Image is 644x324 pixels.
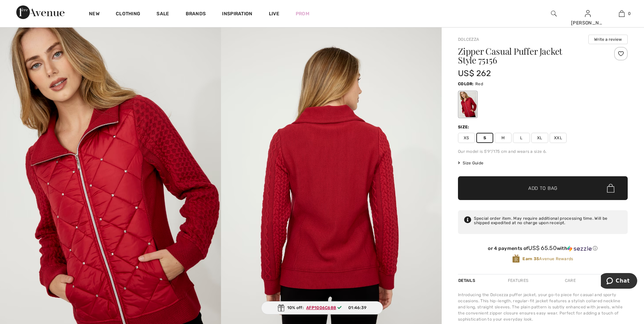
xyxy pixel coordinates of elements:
[459,92,477,117] div: Red
[528,245,557,251] span: US$ 65.50
[458,37,479,42] a: Dolcezza
[475,82,483,86] span: Red
[588,35,628,44] button: Write a review
[296,10,309,17] a: Prom
[474,216,622,225] div: Special order item. May require additional processing time. Will be shipped expedited at no charg...
[458,160,483,166] span: Size Guide
[585,10,591,18] img: My Info
[512,254,520,263] img: Avenue Rewards
[458,124,471,130] div: Size:
[89,11,99,18] a: New
[619,10,625,18] img: My Bag
[531,133,548,143] span: XL
[605,10,638,18] a: 0
[585,10,591,17] a: Sign In
[261,301,383,314] div: 10% off:
[458,176,628,200] button: Add to Bag
[458,245,628,254] div: or 4 payments ofUS$ 65.50withSezzle Click to learn more about Sezzle
[567,246,592,252] img: Sezzle
[458,292,628,322] div: Introducing the Dolcezza puffer jacket, your go-to piece for casual and sporty occasions. This hi...
[458,47,600,65] h1: Zipper Casual Puffer Jacket Style 75156
[186,11,206,18] a: Brands
[458,133,475,143] span: XS
[348,305,366,311] span: 01:46:39
[269,10,279,17] a: Live
[550,133,567,143] span: XXL
[116,11,140,18] a: Clothing
[157,11,169,18] a: Sale
[502,274,534,287] div: Features
[522,256,539,261] strong: Earn 35
[551,10,557,18] img: search the website
[278,304,284,311] img: Gift.svg
[306,305,336,310] ins: AFP1006C688
[601,273,637,290] iframe: Opens a widget where you can chat to one of our agents
[495,133,512,143] span: M
[513,133,530,143] span: L
[458,82,474,86] span: Color:
[528,185,557,192] span: Add to Bag
[222,11,252,18] span: Inspiration
[458,69,491,78] span: US$ 262
[458,245,628,252] div: or 4 payments of with
[571,19,604,26] div: [PERSON_NAME]
[559,274,582,287] div: Care
[458,274,477,287] div: Details
[628,11,631,17] span: 0
[476,133,493,143] span: S
[522,256,573,262] span: Avenue Rewards
[458,148,628,155] div: Our model is 5'9"/175 cm and wears a size 6.
[16,5,65,19] img: 1ère Avenue
[607,184,614,193] img: Bag.svg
